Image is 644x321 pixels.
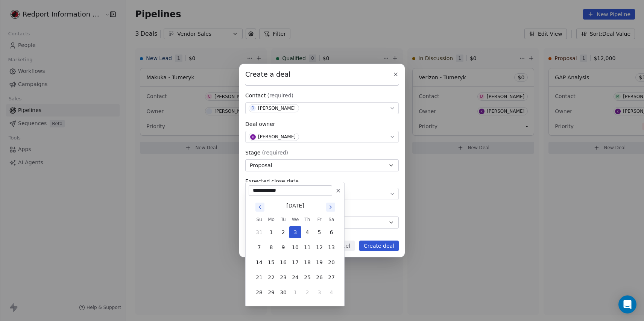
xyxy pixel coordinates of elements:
button: 29 [265,286,277,298]
button: 22 [265,271,277,283]
th: Monday [265,216,277,223]
button: 30 [277,286,289,298]
button: 4 [325,286,337,298]
button: 6 [325,226,337,238]
button: Go to next month [325,202,336,212]
button: 8 [265,241,277,253]
button: 25 [301,271,313,283]
button: 9 [277,241,289,253]
button: 15 [265,256,277,268]
th: Tuesday [277,216,289,223]
button: 4 [301,226,313,238]
button: 28 [253,286,265,298]
button: 11 [301,241,313,253]
th: Friday [313,216,325,223]
button: 18 [301,256,313,268]
button: Go to previous month [255,202,265,212]
th: Wednesday [289,216,301,223]
th: Thursday [301,216,313,223]
button: 2 [301,286,313,298]
button: 3 [289,226,301,238]
button: 31 [253,226,265,238]
button: 21 [253,271,265,283]
th: Sunday [253,216,265,223]
button: 13 [325,241,337,253]
button: 5 [313,226,325,238]
button: 19 [313,256,325,268]
button: 1 [265,226,277,238]
th: Saturday [325,216,337,223]
button: 14 [253,256,265,268]
button: 27 [325,271,337,283]
button: 24 [289,271,301,283]
button: 20 [325,256,337,268]
button: 2 [277,226,289,238]
button: 1 [289,286,301,298]
button: 23 [277,271,289,283]
button: 26 [313,271,325,283]
button: 16 [277,256,289,268]
button: 3 [313,286,325,298]
button: 17 [289,256,301,268]
button: 12 [313,241,325,253]
button: 7 [253,241,265,253]
button: 10 [289,241,301,253]
div: [DATE] [286,202,304,210]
